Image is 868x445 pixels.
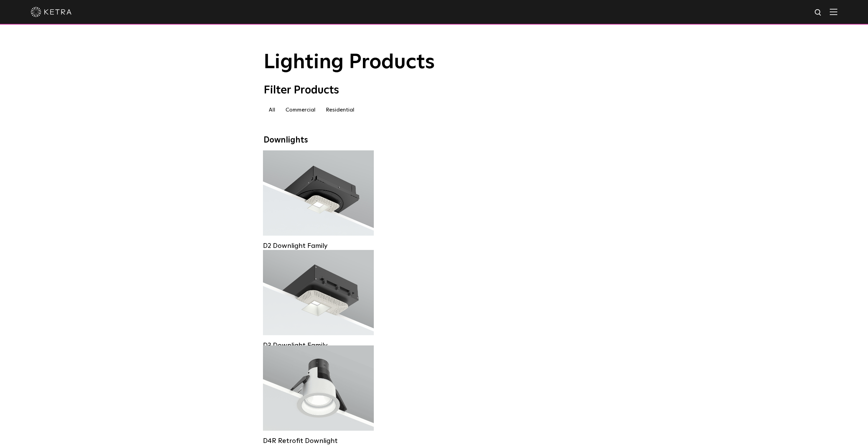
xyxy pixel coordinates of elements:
[263,250,374,335] a: D3 Downlight Family Lumen Output:700 / 900 / 1100Colors:White / Black / Silver / Bronze / Paintab...
[263,345,374,431] a: D4R Retrofit Downlight Lumen Output:800Colors:White / BlackBeam Angles:15° / 25° / 40° / 60°Watta...
[263,150,374,240] a: D2 Downlight Family Lumen Output:1200Colors:White / Black / Gloss Black / Silver / Bronze / Silve...
[264,52,435,73] span: Lighting Products
[321,104,359,116] label: Residential
[264,84,605,97] div: Filter Products
[263,437,374,445] div: D4R Retrofit Downlight
[264,104,280,116] label: All
[263,341,374,350] div: D3 Downlight Family
[830,9,837,15] img: Hamburger%20Nav.svg
[263,242,374,250] div: D2 Downlight Family
[264,135,605,145] div: Downlights
[31,7,72,17] img: ketra-logo-2019-white
[280,104,321,116] label: Commercial
[814,9,823,17] img: search icon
